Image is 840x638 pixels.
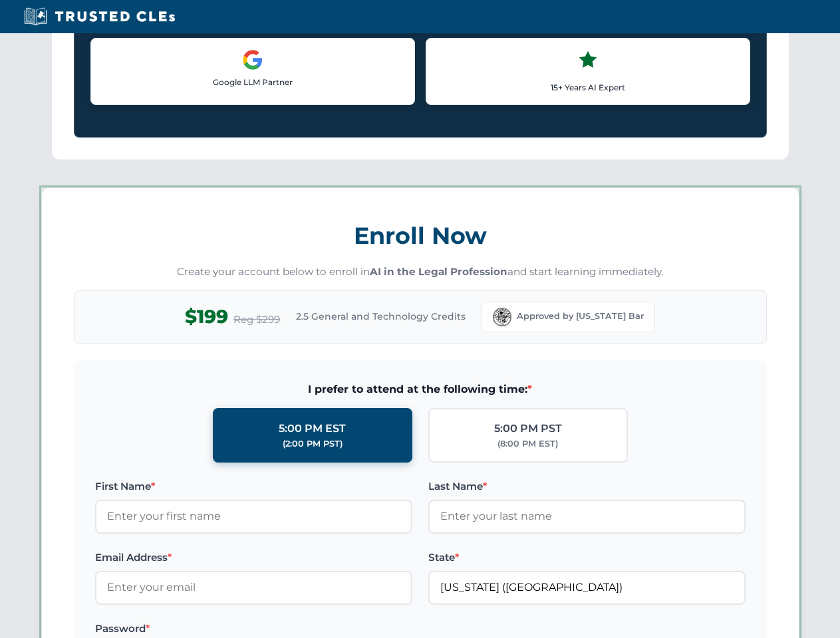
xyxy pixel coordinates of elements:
input: Enter your last name [428,500,746,533]
span: I prefer to attend at the following time: [95,381,746,398]
input: Florida (FL) [428,571,746,604]
label: Email Address [95,550,412,566]
span: Approved by [US_STATE] Bar [517,310,644,323]
div: (2:00 PM PST) [283,437,343,451]
img: Google [242,49,263,70]
span: Reg $299 [233,312,280,328]
input: Enter your email [95,571,412,604]
div: 5:00 PM PST [494,420,562,437]
div: (8:00 PM EST) [497,437,558,451]
strong: AI in the Legal Profession [370,265,507,278]
label: First Name [95,478,412,494]
label: Last Name [428,478,746,494]
label: State [428,550,746,566]
p: 15+ Years AI Expert [437,81,739,94]
img: Trusted CLEs [20,7,179,27]
img: Florida Bar [493,308,511,326]
h3: Enroll Now [74,215,767,257]
span: 2.5 General and Technology Credits [296,309,466,324]
p: Create your account below to enroll in and start learning immediately. [74,265,767,280]
input: Enter your first name [95,500,412,533]
div: 5:00 PM EST [279,420,346,437]
label: Password [95,621,412,637]
p: Google LLM Partner [102,76,404,88]
span: $199 [185,302,228,332]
